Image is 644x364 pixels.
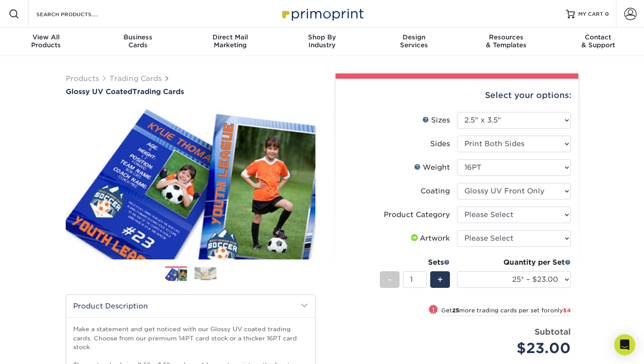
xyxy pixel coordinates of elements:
img: Glossy UV Coated 01 [66,97,315,269]
a: Products [66,74,99,83]
div: Open Intercom Messenger [614,334,635,355]
h2: Product Description [66,295,315,317]
div: Cards [92,33,184,49]
span: $4 [563,307,571,314]
span: ! [432,305,435,315]
a: Resources& Templates [460,28,552,56]
div: Sizes [422,115,450,126]
span: Design [368,33,460,41]
img: Trading Cards 02 [195,267,216,280]
span: Contact [552,33,644,41]
a: Trading Cards [110,74,162,83]
div: $23.00 [464,338,571,359]
div: Coating [421,186,450,196]
div: Weight [414,162,450,173]
img: Trading Cards 01 [165,267,187,282]
strong: 25 [452,307,459,314]
img: Primoprint [278,4,366,23]
div: Quantity per Set [457,257,571,268]
div: Product Category [384,210,450,220]
span: Resources [460,33,552,41]
div: Marketing [184,33,276,49]
div: Select your options: [343,79,571,112]
span: only [550,307,571,314]
a: Shop ByIndustry [276,28,368,56]
span: + [437,273,443,286]
span: - [388,273,392,286]
span: Shop By [276,33,368,41]
h1: Trading Cards [66,87,315,96]
span: Business [92,33,184,41]
span: 0 [605,11,609,17]
a: BusinessCards [92,28,184,56]
div: & Templates [460,33,552,49]
input: SEARCH PRODUCTS..... [35,9,121,19]
small: Get more trading cards per set for [441,307,571,316]
a: Glossy UV CoatedTrading Cards [66,87,315,96]
a: DesignServices [368,28,460,56]
span: MY CART [578,10,603,18]
span: Glossy UV Coated [66,87,132,96]
strong: Subtotal [534,327,571,336]
div: Industry [276,33,368,49]
a: Contact& Support [552,28,644,56]
a: Direct MailMarketing [184,28,276,56]
div: Artwork [409,233,450,244]
div: Services [368,33,460,49]
div: Sets [380,257,450,268]
span: Direct Mail [184,33,276,41]
div: Sides [430,139,450,149]
div: & Support [552,33,644,49]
